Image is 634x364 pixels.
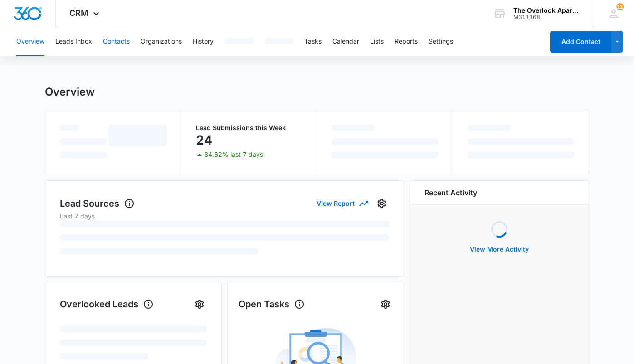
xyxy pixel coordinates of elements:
[424,187,477,198] h6: Recent Activity
[45,85,95,99] h1: Overview
[60,297,154,311] h1: Overlooked Leads
[196,133,212,147] p: 24
[378,297,393,311] button: Settings
[192,297,207,311] button: Settings
[461,238,538,260] button: View More Activity
[141,27,182,56] button: Organizations
[375,196,389,211] button: Settings
[60,211,389,221] p: Last 7 days
[55,27,92,56] button: Leads Inbox
[204,151,263,158] p: 84.62% last 7 days
[317,195,367,211] button: View Report
[60,197,135,210] h1: Lead Sources
[69,8,88,18] span: CRM
[513,14,580,20] div: account id
[103,27,130,56] button: Contacts
[616,3,624,10] div: notifications count
[370,27,384,56] button: Lists
[332,27,359,56] button: Calendar
[196,125,302,131] p: Lead Submissions this Week
[513,7,580,14] div: account name
[16,27,44,56] button: Overview
[193,27,214,56] button: History
[239,297,305,311] h1: Open Tasks
[395,27,418,56] button: Reports
[429,27,453,56] button: Settings
[550,31,611,53] button: Add Contact
[616,3,624,10] span: 11
[304,27,322,56] button: Tasks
